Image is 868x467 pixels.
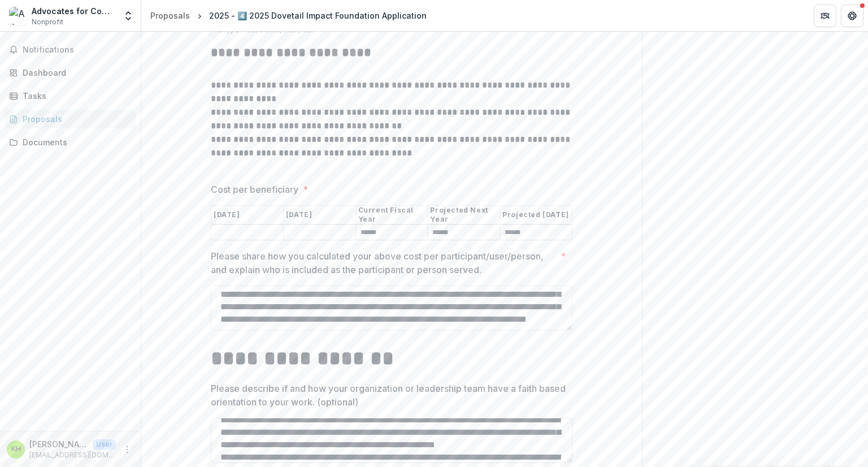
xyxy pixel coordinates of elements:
[5,63,136,82] a: Dashboard
[120,443,134,456] button: More
[23,113,127,125] div: Proposals
[355,206,428,225] th: Current Fiscal Year
[211,183,298,196] p: Cost per beneficiary
[5,133,136,152] a: Documents
[93,439,116,449] p: User
[23,45,132,55] span: Notifications
[5,41,136,59] button: Notifications
[5,87,136,105] a: Tasks
[428,206,500,225] th: Projected Next Year
[814,5,836,27] button: Partners
[32,5,116,17] div: Advocates for Community Transformation
[150,10,190,21] div: Proposals
[5,110,136,128] a: Proposals
[23,136,127,148] div: Documents
[29,450,116,460] p: [EMAIL_ADDRESS][DOMAIN_NAME]
[841,5,863,27] button: Get Help
[146,7,194,24] a: Proposals
[120,5,136,27] button: Open entity switcher
[146,7,431,24] nav: breadcrumb
[11,446,21,453] div: Kimber Hartmann
[29,438,88,450] p: [PERSON_NAME]
[209,10,427,21] div: 2025 - 4️⃣ 2025 Dovetail Impact Foundation Application
[23,67,127,79] div: Dashboard
[32,17,63,27] span: Nonprofit
[211,206,284,225] th: [DATE]
[283,206,355,225] th: [DATE]
[211,382,566,409] p: Please describe if and how your organization or leadership team have a faith based orientation to...
[9,7,27,25] img: Advocates for Community Transformation
[211,249,556,276] p: Please share how you calculated your above cost per participant/user/person, and explain who is i...
[23,90,127,102] div: Tasks
[500,206,572,225] th: Projected [DATE]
